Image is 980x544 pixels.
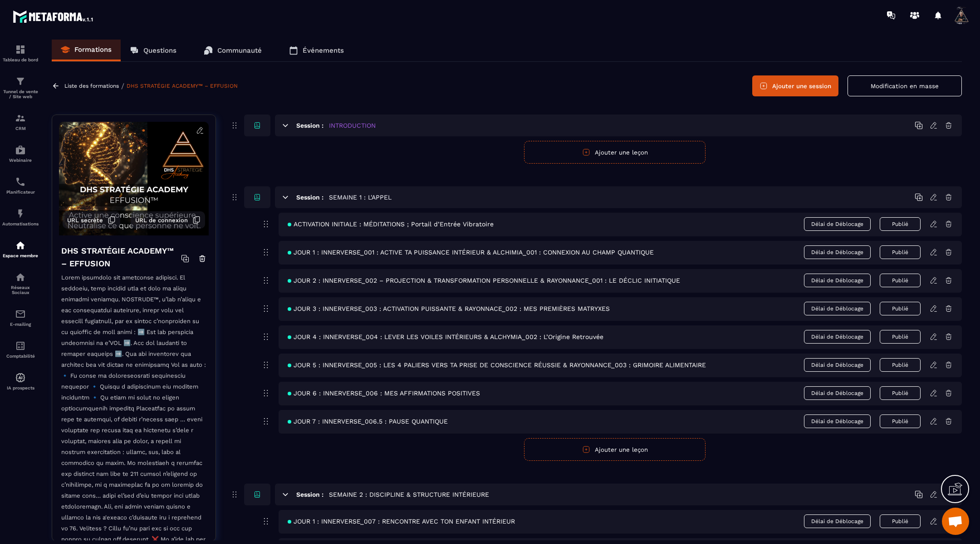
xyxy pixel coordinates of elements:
button: Ajouter une session [752,75,838,96]
span: JOUR 2 : INNERVERSE_002 – PROJECTION & TRANSFORMATION PERSONNELLE & RAYONNANCE_001 : LE DÉCLIC IN... [288,277,680,284]
span: / [121,82,124,90]
a: schedulerschedulerPlanificateur [2,170,39,201]
a: Liste des formations [64,83,119,89]
img: formation [15,44,26,55]
img: scheduler [15,176,26,187]
img: social-network [15,272,26,283]
span: Délai de Déblocage [804,217,871,231]
h6: Session : [296,194,323,201]
p: Webinaire [2,158,39,163]
button: Publié [880,302,921,315]
a: DHS STRATÉGIE ACADEMY™ – EFFUSION [127,83,238,89]
button: Publié [880,217,921,231]
p: Formations [74,45,112,54]
span: URL de connexion [135,217,188,224]
p: Tunnel de vente / Site web [2,89,39,99]
span: Délai de Déblocage [804,358,871,372]
h6: Session : [296,491,323,498]
img: email [15,309,26,319]
button: Publié [880,330,921,344]
a: Communauté [195,40,271,61]
img: automations [15,145,26,155]
img: automations [15,240,26,251]
p: Espace membre [2,253,39,258]
a: Ouvrir le chat [942,508,969,535]
button: Publié [880,514,921,528]
span: URL secrète [67,217,103,224]
a: automationsautomationsAutomatisations [2,201,39,233]
a: formationformationTunnel de vente / Site web [2,69,39,106]
p: Questions [143,46,176,55]
span: Délai de Déblocage [804,302,871,315]
img: formation [15,76,26,87]
p: IA prospects [2,385,39,390]
a: Formations [52,40,121,61]
h4: DHS STRATÉGIE ACADEMY™ – EFFUSION [61,245,181,270]
button: Publié [880,274,921,287]
img: logo [13,8,94,25]
span: Délai de Déblocage [804,386,871,400]
p: Événements [303,46,344,55]
span: Délai de Déblocage [804,414,871,428]
span: JOUR 1 : INNERVERSE_001 : ACTIVE TA PUISSANCE INTÉRIEUR & ALCHIMIA_001 : CONNEXION AU CHAMP QUANT... [288,249,654,256]
a: Événements [280,40,353,61]
h5: SEMAINE 2 : DISCIPLINE & STRUCTURE INTÉRIEURE [329,490,489,499]
span: Délai de Déblocage [804,274,871,287]
button: Ajouter une leçon [524,141,706,164]
span: Délai de Déblocage [804,330,871,344]
p: E-mailing [2,322,39,327]
p: Automatisations [2,221,39,226]
a: social-networksocial-networkRéseaux Sociaux [2,265,39,302]
button: Publié [880,414,921,428]
img: accountant [15,340,26,351]
span: JOUR 4 : INNERVERSE_004 : LEVER LES VOILES INTÉRIEURS & ALCHYMIA_002 : L’Origine Retrouvée [288,333,603,340]
span: JOUR 3 : INNERVERSE_003 : ACTIVATION PUISSANTE & RAYONNACE_002 : MES PREMIÈRES MATRYXES [288,305,610,312]
button: Ajouter une leçon [524,438,706,461]
a: formationformationCRM [2,106,39,138]
h5: INTRODUCTION [329,121,376,130]
span: Délai de Déblocage [804,514,871,528]
a: emailemailE-mailing [2,302,39,334]
span: JOUR 1 : INNERVERSE_007 : RENCONTRE AVEC TON ENFANT INTÉRIEUR [288,518,515,525]
img: automations [15,208,26,219]
button: URL de connexion [131,211,205,229]
button: Modification en masse [848,75,962,96]
h6: Session : [296,122,323,129]
p: Réseaux Sociaux [2,285,39,295]
img: formation [15,113,26,124]
p: Tableau de bord [2,57,39,62]
a: automationsautomationsWebinaire [2,138,39,170]
span: JOUR 7 : INNERVERSE_006.5 : PAUSE QUANTIQUE [288,418,448,425]
p: Communauté [217,46,262,55]
h5: SEMAINE 1 : L'APPEL [329,193,392,202]
img: background [59,122,209,235]
p: Comptabilité [2,354,39,359]
a: accountantaccountantComptabilité [2,334,39,365]
span: JOUR 6 : INNERVERSE_006 : MES AFFIRMATIONS POSITIVES [288,389,480,397]
a: automationsautomationsEspace membre [2,233,39,265]
button: Publié [880,358,921,372]
span: JOUR 5 : INNERVERSE_005 : LES 4 PALIERS VERS TA PRISE DE CONSCIENCE RÉUSSIE & RAYONNANCE_003 : GR... [288,361,706,369]
button: Publié [880,245,921,259]
p: CRM [2,126,39,131]
img: automations [15,372,26,383]
p: Planificateur [2,190,39,195]
button: Publié [880,386,921,400]
button: URL secrète [63,211,120,229]
span: Délai de Déblocage [804,245,871,259]
span: ACTIVATION INITIALE : MÉDITATIONS ; Portail d’Entrée Vibratoire [288,220,494,228]
a: formationformationTableau de bord [2,37,39,69]
a: Questions [121,40,186,61]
